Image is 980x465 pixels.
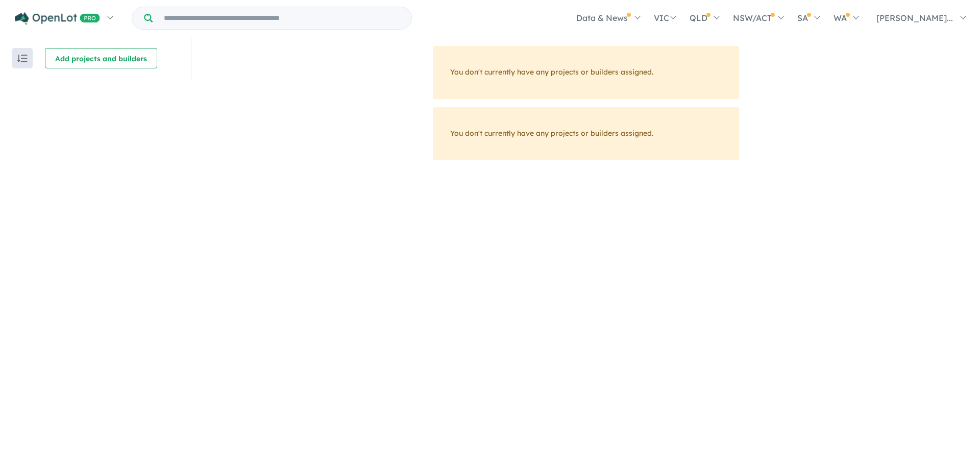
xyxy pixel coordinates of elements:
span: [PERSON_NAME]... [876,13,953,23]
div: You don't currently have any projects or builders assigned. [433,107,739,160]
input: Try estate name, suburb, builder or developer [155,7,409,29]
button: Add projects and builders [45,48,157,68]
div: You don't currently have any projects or builders assigned. [433,46,739,99]
img: sort.svg [17,55,28,62]
img: Openlot PRO Logo White [15,12,100,25]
